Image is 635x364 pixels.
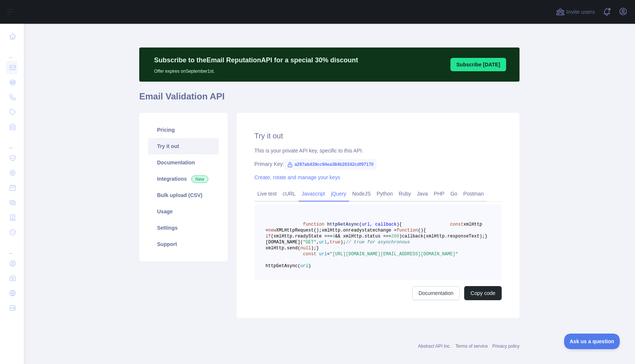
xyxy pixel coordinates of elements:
[266,234,271,239] span: if
[316,246,319,251] span: }
[139,91,520,108] h1: Email Validation API
[399,222,402,227] span: {
[308,263,311,269] span: )
[464,286,502,300] button: Copy code
[311,246,316,251] span: );
[303,222,325,227] span: function
[330,252,458,257] span: "[URL][DOMAIN_NAME][EMAIL_ADDRESS][DOMAIN_NAME]"
[450,58,506,71] button: Subscribe [DATE]
[148,122,219,138] a: Pricing
[191,176,208,183] span: New
[402,234,485,239] span: callback(xmlHttp.responseText);
[554,6,596,18] button: Invite users
[148,203,219,220] a: Usage
[327,222,359,227] span: httpGetAsync
[316,240,319,245] span: ,
[284,159,377,170] span: a297ab439cc94ea384b26342cdf97170
[421,228,423,233] span: )
[268,228,276,233] span: new
[418,344,451,349] a: Abstract API Inc.
[455,344,488,349] a: Terms of service
[254,147,502,154] div: This is your private API key, specific to this API.
[327,252,330,257] span: =
[254,160,502,168] div: Primary Key:
[414,188,431,200] a: Java
[6,45,18,59] div: ...
[148,220,219,236] a: Settings
[276,228,322,233] span: XMLHttpRequest();
[300,246,311,251] span: null
[319,252,327,257] span: url
[418,228,420,233] span: (
[335,234,391,239] span: && xmlHttp.status ===
[300,263,309,269] span: url
[271,234,332,239] span: (xmlHttp.readyState ===
[148,236,219,252] a: Support
[322,228,397,233] span: xmlHttp.onreadystatechange =
[447,188,460,200] a: Go
[492,344,520,349] a: Privacy policy
[391,234,399,239] span: 200
[154,55,358,65] p: Subscribe to the Email Reputation API for a special 30 % discount
[346,240,410,245] span: // true for asynchronous
[450,222,463,227] span: const
[362,222,397,227] span: url, callback
[328,188,349,200] a: jQuery
[485,234,488,239] span: }
[374,188,396,200] a: Python
[148,187,219,203] a: Bulk upload (CSV)
[412,286,460,300] a: Documentation
[148,171,219,187] a: Integrations New
[254,131,502,141] h2: Try it out
[341,240,346,245] span: );
[359,222,362,227] span: (
[566,8,595,16] span: Invite users
[349,188,374,200] a: NodeJS
[254,188,280,200] a: Live test
[330,240,341,245] span: true
[319,240,327,245] span: url
[148,138,219,154] a: Try it out
[154,65,358,74] p: Offer expires on September 1st.
[327,240,330,245] span: ,
[332,234,335,239] span: 4
[431,188,447,200] a: PHP
[460,188,487,200] a: Postman
[254,174,340,180] a: Create, rotate and manage your keys
[423,228,426,233] span: {
[399,234,402,239] span: )
[266,263,300,269] span: httpGetAsync(
[148,154,219,171] a: Documentation
[299,188,328,200] a: Javascript
[396,188,414,200] a: Ruby
[266,246,300,251] span: xmlHttp.send(
[303,240,316,245] span: "GET"
[564,334,620,349] iframe: Toggle Customer Support
[397,222,399,227] span: )
[266,240,303,245] span: [DOMAIN_NAME](
[397,228,418,233] span: function
[6,135,18,150] div: ...
[303,252,316,257] span: const
[6,240,18,255] div: ...
[280,188,299,200] a: cURL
